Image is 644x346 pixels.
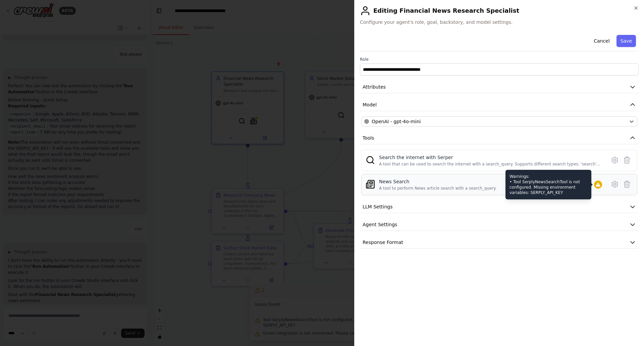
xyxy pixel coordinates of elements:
[372,118,421,125] span: OpenAI - gpt-4o-mini
[360,99,639,111] button: Model
[363,135,374,141] span: Tools
[360,218,639,231] button: Agent Settings
[590,35,613,47] button: Cancel
[363,203,393,210] span: LLM Settings
[360,201,639,213] button: LLM Settings
[366,155,375,165] img: SerperDevTool
[609,154,621,166] button: Configure tool
[609,178,621,190] button: Configure tool
[379,178,497,185] div: News Search
[363,101,377,108] span: Model
[360,19,639,26] span: Configure your agent's role, goal, backstory, and model settings.
[360,5,639,16] h2: Editing Financial News Research Specialist
[360,236,639,249] button: Response Format
[616,35,636,47] button: Save
[505,170,591,199] div: Warnings: • Tool SerplyNewsSearchTool is not configured. Missing environment variables: SERPLY_AP...
[379,154,602,161] div: Search the internet with Serper
[360,57,639,62] label: Role
[621,178,633,190] button: Delete tool
[360,81,639,93] button: Attributes
[361,116,637,127] button: OpenAI - gpt-4o-mini
[363,84,386,90] span: Attributes
[360,132,639,144] button: Tools
[379,186,497,191] div: A tool to perform News article search with a search_query.
[366,180,375,189] img: SerplyNewsSearchTool
[379,161,602,167] div: A tool that can be used to search the internet with a search_query. Supports different search typ...
[363,239,403,246] span: Response Format
[363,221,397,228] span: Agent Settings
[621,154,633,166] button: Delete tool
